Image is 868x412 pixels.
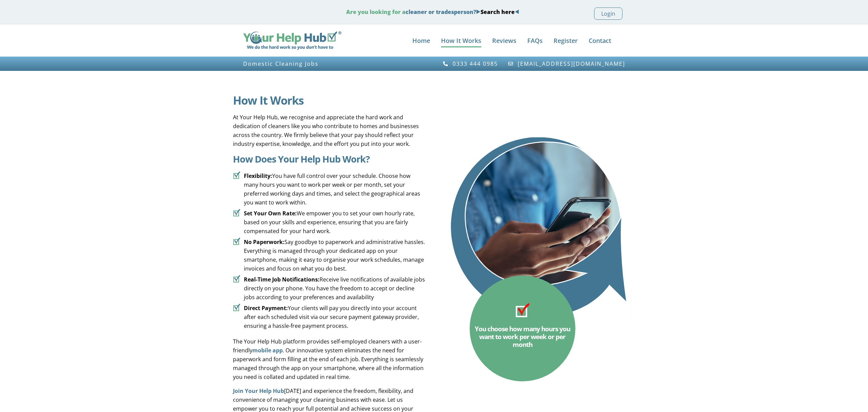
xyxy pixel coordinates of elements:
span: Say goodbye to paperwork and administrative hassles. Everything is managed through your dedicated... [242,238,426,273]
a: Register [554,34,578,47]
a: [EMAIL_ADDRESS][DOMAIN_NAME] [507,61,625,67]
span: You choose how many hours you want to work per week or per month [475,324,570,349]
img: Your Help Hub Wide Logo [243,31,342,50]
strong: Real-Time Job Notifications: [244,276,320,283]
a: How It Works [441,34,481,47]
a: mobile app [252,347,283,354]
span: [EMAIL_ADDRESS][DOMAIN_NAME] [516,61,625,67]
a: Reviews [492,34,516,47]
strong: Set Your Own Rate: [244,210,297,217]
img: Blue Arrow - Right [476,10,481,14]
h2: How Does Your Help Hub Work? [233,154,426,165]
a: Home [412,34,430,47]
img: Blue Arrow - Left [515,10,519,14]
a: Join Your Help Hub [233,387,284,395]
a: Contact [589,34,611,47]
strong: No Paperwork: [244,238,284,246]
p: The Your Help Hub platform provides self-employed cleaners with a user-friendly . Our innovative ... [233,337,426,381]
span: Login [601,9,615,18]
strong: Direct Payment: [244,304,288,312]
a: Login [594,7,622,20]
h2: Domestic Cleaning Jobs [243,61,429,67]
span: You have full control over your schedule. Choose how many hours you want to work per week or per ... [242,171,426,207]
a: Search here [481,8,515,16]
strong: cleaner or tradesperson? [346,8,519,16]
img: Contractors - How It Works - House cleaners in my area Your Help Hub [446,131,632,325]
strong: Flexibility: [244,172,272,180]
span: Your clients will pay you directly into your account after each scheduled visit via our secure pa... [242,304,426,330]
span: Are you looking for a [346,8,406,16]
p: At Your Help Hub, we recognise and appreciate the hard work and dedication of cleaners like you w... [233,113,426,148]
span: 0333 444 0985 [451,61,498,67]
span: Receive live notifications of available jobs directly on your phone. You have the freedom to acce... [242,275,426,302]
nav: Menu [348,34,611,47]
a: FAQs [527,34,543,47]
span: We empower you to set your own hourly rate, based on your skills and experience, ensuring that yo... [242,209,426,235]
a: 0333 444 0985 [443,61,498,67]
h2: How It Works [233,95,426,106]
